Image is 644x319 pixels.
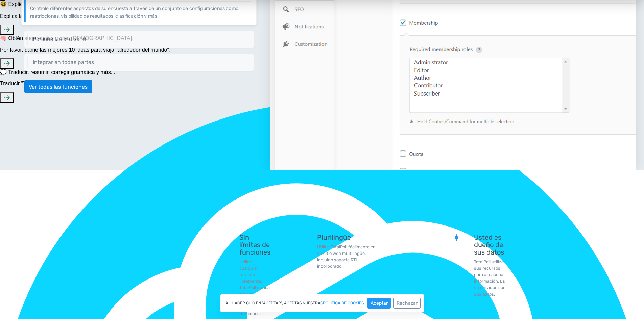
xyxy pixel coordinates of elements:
[263,234,312,242] font: idioma
[323,301,364,305] font: política de cookies
[239,233,270,256] font: Sin límites de funciones
[317,244,376,269] font: Utilice TotalPoll fácilmente en su sitio web multilingüe, incluido soporte RTL incorporado.
[239,259,270,316] font: Utilice cualquier función libremente, TotalPoll nunca tendrá restricciones de uso en sus funciones.
[317,233,351,241] font: Plurilingüe
[33,36,86,42] font: Personaliza el diseño
[391,234,469,242] font: fin de semana
[135,234,234,242] font: todo incluido
[393,298,421,309] button: Rechazar
[30,6,238,19] font: Controle diferentes aspectos de su encuesta a través de un conjunto de configuraciones como restr...
[364,301,365,305] font: .
[367,298,391,309] button: Aceptar
[371,300,388,306] font: Aceptar
[474,233,504,256] font: Usted es dueño de sus datos
[474,259,506,297] font: TotalPoll utiliza sus recursos para almacenar información. Es su servidor, son sus datos.
[323,301,364,305] a: política de cookies
[33,59,94,65] font: Integrar en todas partes
[225,301,323,305] font: Al hacer clic en "Aceptar", aceptas nuestras
[29,83,88,90] font: Ver todas las funciones
[397,300,418,306] font: Rechazar
[24,80,92,93] a: Ver todas las funciones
